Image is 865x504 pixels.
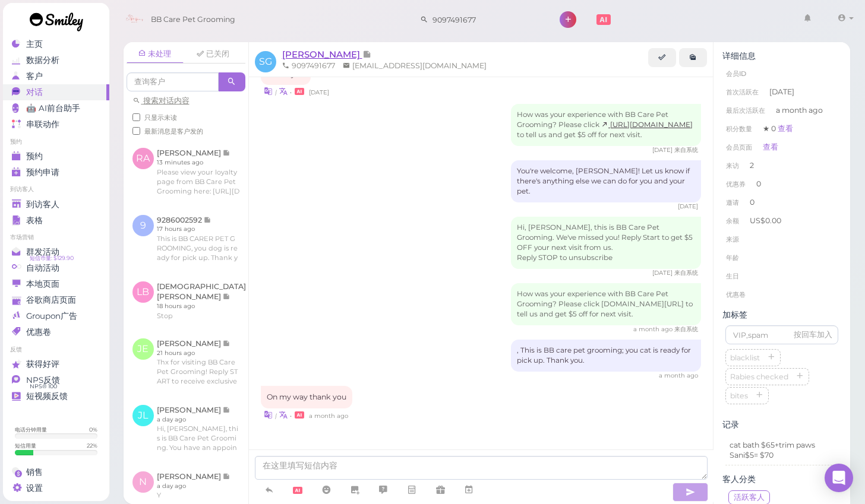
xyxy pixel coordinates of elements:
[261,408,702,421] div: •
[725,325,838,344] input: VIP,spam
[3,68,109,84] a: 客户
[726,217,741,225] span: 余额
[26,87,43,97] span: 对话
[282,49,371,60] a: [PERSON_NAME]
[151,3,235,36] span: BB Care Pet Grooming
[26,279,59,289] span: 本地页面
[26,199,59,210] span: 到访客人
[3,148,109,164] a: 预约
[726,125,752,133] span: 积分数量
[3,292,109,308] a: 谷歌商店页面
[511,217,701,269] div: Hi, [PERSON_NAME], this is BB Care Pet Grooming. We've missed you! Reply Start to get $5 OFF your...
[3,116,109,132] a: 串联动作
[722,175,841,194] li: 0
[769,87,794,97] span: [DATE]
[674,325,698,333] span: 来自系统
[30,253,74,263] span: 短信币量: $129.90
[15,442,36,449] div: 短信用量
[26,311,77,321] span: Groupon广告
[26,71,43,81] span: 客户
[652,146,674,154] span: 04/02/2025 12:06pm
[3,388,109,404] a: 短视频反馈
[132,113,140,121] input: 只显示未读
[127,45,184,64] a: 未处理
[275,412,277,420] i: |
[722,51,841,61] div: 详细信息
[726,106,765,115] span: 最后次活跃在
[728,353,762,362] span: blacklist
[511,160,701,202] div: You're welcome, [PERSON_NAME]! Let us know if there's anything else we can do for you and your pet.
[722,420,841,430] div: 记录
[726,253,739,262] span: 年龄
[722,193,841,212] li: 0
[674,146,698,154] span: 来自系统
[674,269,698,277] span: 来自系统
[3,345,109,354] li: 反馈
[722,474,841,484] div: 客人分类
[778,124,793,133] a: 查看
[726,143,752,151] span: 会员页面
[26,391,68,401] span: 短视频反馈
[731,493,767,502] span: 活跃客人
[185,45,242,63] a: 已关闭
[282,49,362,60] span: [PERSON_NAME]
[255,51,276,72] span: SG
[15,426,47,433] div: 电话分钟用量
[3,100,109,116] a: 🤖 AI前台助手
[26,247,59,257] span: 群发活动
[309,412,348,420] span: 07/16/2025 01:13pm
[275,88,277,96] i: |
[726,180,746,188] span: 优惠券
[726,290,746,299] span: 优惠卷
[127,72,219,91] input: 查询客户
[3,308,109,324] a: Groupon广告
[3,164,109,180] a: 预约申请
[3,233,109,242] li: 市场营销
[3,372,109,388] a: NPS反馈 NPS® 100
[261,85,702,97] div: •
[26,263,59,273] span: 自动活动
[825,464,853,492] div: Open Intercom Messenger
[3,244,109,260] a: 群发活动 短信币量: $129.90
[362,49,371,60] span: 记录
[26,151,43,161] span: 预约
[26,119,59,129] span: 串联动作
[30,382,57,391] span: NPS® 100
[722,156,841,175] li: 2
[730,440,834,461] p: cat bath $65+trim paws Sani$5= $70
[279,61,338,71] li: 9097491677
[726,235,739,243] span: 来源
[511,340,701,372] div: , This is BB care pet grooming; you cat is ready for pick up. Thank you.
[144,127,203,135] span: 最新消息是客户发的
[726,161,739,170] span: 来访
[726,88,759,96] span: 首次活跃在
[763,124,793,133] span: ★ 0
[3,356,109,372] a: 获得好评
[26,467,43,477] span: 销售
[652,269,674,277] span: 06/09/2025 03:38pm
[3,213,109,229] a: 表格
[678,202,698,210] span: 04/02/2025 12:10pm
[3,480,109,496] a: 设置
[3,185,109,194] li: 到访客人
[3,84,109,100] a: 对话
[511,283,701,325] div: How was your experience with BB Care Pet Grooming? Please click [DOMAIN_NAME][URL] to tell us and...
[3,138,109,146] li: 预约
[3,260,109,276] a: 自动活动
[776,105,823,116] span: a month ago
[722,310,841,320] div: 加标签
[26,327,51,337] span: 优惠卷
[728,391,750,400] span: bites
[3,276,109,292] a: 本地页面
[89,426,97,433] div: 0 %
[750,216,781,225] span: US$0.00
[794,329,832,340] div: 按回车加入
[26,483,43,493] span: 设置
[26,215,43,226] span: 表格
[726,69,746,78] span: 会员ID
[26,359,59,369] span: 获得好评
[132,96,190,105] a: 搜索对话内容
[633,325,674,333] span: 07/16/2025 01:04pm
[144,113,177,122] span: 只显示未读
[3,196,109,213] a: 到访客人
